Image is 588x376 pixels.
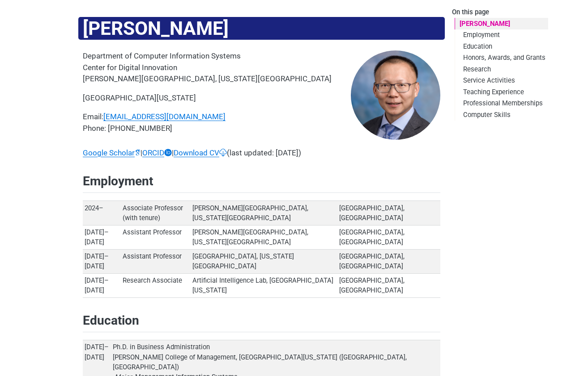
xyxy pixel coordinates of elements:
td: Research Associate [121,273,191,297]
td: Associate Professor (with tenure) [121,201,191,225]
h1: [PERSON_NAME] [78,17,445,40]
a: Honors, Awards, and Grants [455,52,548,63]
a: Service Activities [455,75,548,86]
td: [GEOGRAPHIC_DATA], [GEOGRAPHIC_DATA] [337,273,440,297]
a: Teaching Experience [455,86,548,97]
a: [PERSON_NAME] [455,18,548,29]
a: Download CV [174,148,227,157]
td: Artificial Intelligence Lab, [GEOGRAPHIC_DATA][US_STATE] [191,273,337,297]
td: [GEOGRAPHIC_DATA], [GEOGRAPHIC_DATA] [337,249,440,273]
p: [GEOGRAPHIC_DATA][US_STATE] [83,92,351,104]
a: [EMAIL_ADDRESS][DOMAIN_NAME] [103,112,226,121]
h2: On this page [452,8,548,17]
a: Google Scholar [83,148,141,157]
a: ORCID [142,148,172,157]
h2: Employment [83,174,440,193]
a: Research [455,63,548,75]
td: Assistant Professor [121,249,191,273]
td: [DATE]–[DATE] [83,249,121,273]
td: [GEOGRAPHIC_DATA], [GEOGRAPHIC_DATA] [337,201,440,225]
td: [PERSON_NAME][GEOGRAPHIC_DATA], [US_STATE][GEOGRAPHIC_DATA] [191,225,337,249]
td: [GEOGRAPHIC_DATA], [US_STATE][GEOGRAPHIC_DATA] [191,249,337,273]
a: Computer Skills [455,109,548,120]
td: [GEOGRAPHIC_DATA], [GEOGRAPHIC_DATA] [337,225,440,249]
img: yukai.jpg [351,50,440,140]
td: [DATE]–[DATE] [83,273,121,297]
td: 2024– [83,201,121,225]
a: Education [455,41,548,52]
td: Assistant Professor [121,225,191,249]
p: | | (last updated: [DATE]) [83,147,440,159]
h2: Education [83,313,440,332]
td: [DATE]–[DATE] [83,225,121,249]
p: Department of Computer Information Systems Center for Digital Innovation [PERSON_NAME][GEOGRAPHIC... [83,50,351,85]
a: Employment [455,29,548,41]
p: Email: Phone: [PHONE_NUMBER] [83,111,351,134]
a: Professional Memberships [455,98,548,109]
td: [PERSON_NAME][GEOGRAPHIC_DATA], [US_STATE][GEOGRAPHIC_DATA] [191,201,337,225]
